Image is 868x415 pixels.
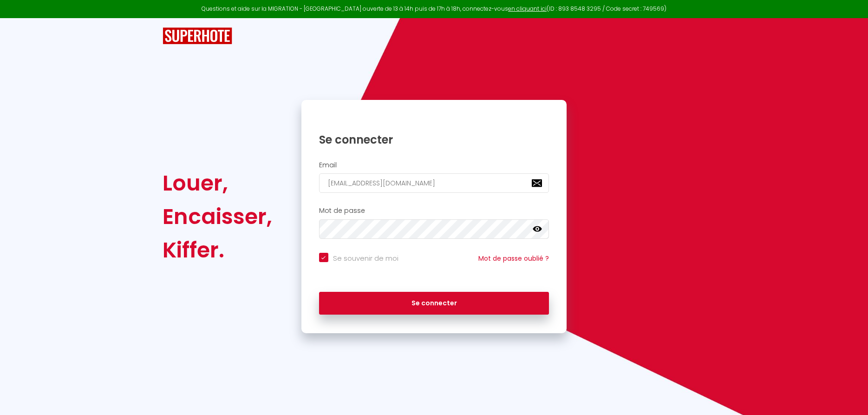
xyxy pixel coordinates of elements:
a: en cliquant ici [508,5,547,13]
div: Kiffer. [163,233,272,267]
h2: Mot de passe [319,207,549,215]
button: Se connecter [319,292,549,315]
div: Encaisser, [163,200,272,233]
input: Ton Email [319,173,549,193]
a: Mot de passe oublié ? [478,254,549,263]
img: SuperHote logo [163,27,232,45]
h1: Se connecter [319,132,549,147]
div: Louer, [163,166,272,200]
h2: Email [319,161,549,169]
